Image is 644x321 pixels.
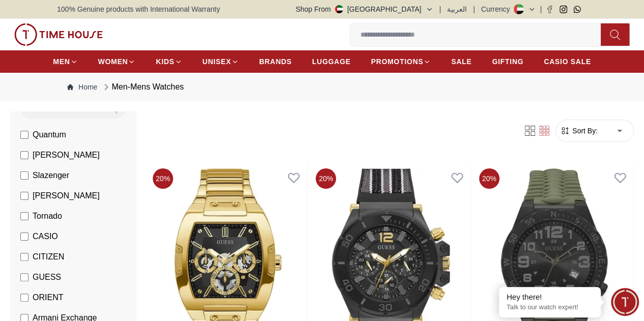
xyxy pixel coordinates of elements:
[33,230,58,243] span: CASIO
[20,232,29,241] input: CASIO
[20,192,29,200] input: [PERSON_NAME]
[33,190,100,202] span: [PERSON_NAME]
[312,52,351,71] a: LUGGAGE
[447,4,467,14] button: العربية
[33,129,66,141] span: Quantum
[296,4,433,14] button: Shop From[GEOGRAPHIC_DATA]
[492,56,523,67] span: GIFTING
[312,56,351,67] span: LUGGAGE
[33,149,100,161] span: [PERSON_NAME]
[101,81,184,93] div: Men-Mens Watches
[98,52,136,71] a: WOMEN
[544,52,591,71] a: CASIO SALE
[570,126,598,136] span: Sort By:
[544,56,591,67] span: CASIO SALE
[20,151,29,159] input: [PERSON_NAME]
[507,303,593,312] p: Talk to our watch expert!
[53,52,77,71] a: MEN
[540,4,542,14] span: |
[439,4,441,14] span: |
[371,52,431,71] a: PROMOTIONS
[473,4,475,14] span: |
[492,52,523,71] a: GIFTING
[203,56,231,67] span: UNISEX
[53,56,70,67] span: MEN
[153,168,173,189] span: 20 %
[371,56,424,67] span: PROMOTIONS
[546,6,553,13] a: Facebook
[573,6,581,13] a: Whatsapp
[203,52,239,71] a: UNISEX
[481,4,514,14] div: Currency
[20,212,29,220] input: Tornado
[156,52,182,71] a: KIDS
[14,23,103,46] img: ...
[20,253,29,261] input: CITIZEN
[316,168,336,189] span: 20 %
[611,288,639,316] div: Chat Widget
[33,291,63,304] span: ORIENT
[507,292,593,302] div: Hey there!
[156,56,174,67] span: KIDS
[67,82,97,92] a: Home
[20,131,29,139] input: Quantum
[98,56,128,67] span: WOMEN
[33,251,64,263] span: CITIZEN
[33,210,62,222] span: Tornado
[259,56,292,67] span: BRANDS
[335,5,343,13] img: United Arab Emirates
[259,52,292,71] a: BRANDS
[451,52,471,71] a: SALE
[20,273,29,281] input: GUESS
[33,271,61,283] span: GUESS
[20,294,29,302] input: ORIENT
[560,126,598,136] button: Sort By:
[57,4,220,14] span: 100% Genuine products with International Warranty
[451,56,471,67] span: SALE
[559,6,567,13] a: Instagram
[479,168,499,189] span: 20 %
[33,169,69,182] span: Slazenger
[20,171,29,180] input: Slazenger
[57,73,587,101] nav: Breadcrumb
